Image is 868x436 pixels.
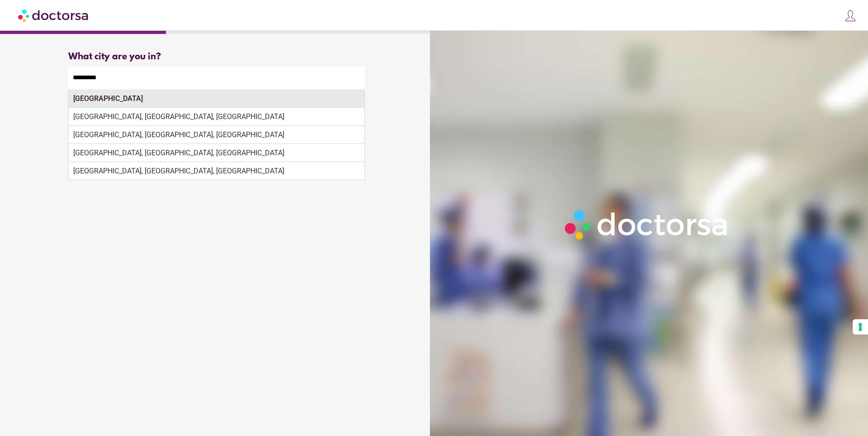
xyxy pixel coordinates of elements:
div: [GEOGRAPHIC_DATA], [GEOGRAPHIC_DATA], [GEOGRAPHIC_DATA] [69,162,364,180]
div: [GEOGRAPHIC_DATA], [GEOGRAPHIC_DATA], [GEOGRAPHIC_DATA] [69,144,364,162]
div: [GEOGRAPHIC_DATA], [GEOGRAPHIC_DATA], [GEOGRAPHIC_DATA] [69,108,364,126]
img: icons8-customer-100.png [844,10,857,22]
button: Your consent preferences for tracking technologies [853,319,868,335]
img: Logo-Doctorsa-trans-White-partial-flat.png [560,205,734,244]
strong: [GEOGRAPHIC_DATA] [73,94,143,103]
img: Doctorsa.com [18,5,90,25]
div: Make sure the city you pick is where you need assistance. [68,89,365,109]
div: [GEOGRAPHIC_DATA], [GEOGRAPHIC_DATA], [GEOGRAPHIC_DATA] [69,126,364,144]
div: What city are you in? [68,52,365,62]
